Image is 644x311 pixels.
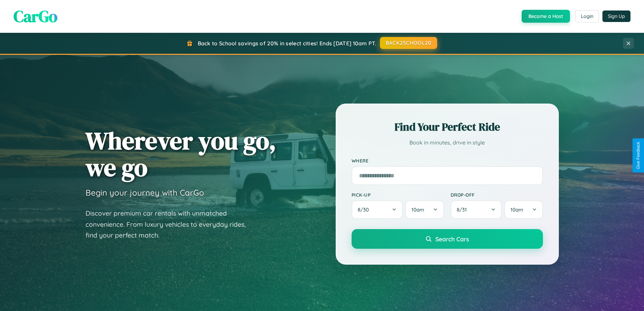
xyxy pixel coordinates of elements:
span: CarGo [14,5,57,27]
button: BACK2SCHOOL20 [380,37,437,49]
span: 10am [411,206,424,213]
button: Become a Host [522,10,570,23]
span: Search Cars [435,235,469,243]
button: Search Cars [352,229,543,249]
button: 10am [405,200,444,219]
h3: Begin your journey with CarGo [86,187,204,198]
span: 8 / 31 [457,206,470,213]
button: 8/31 [451,200,502,219]
label: Pick-up [352,192,444,198]
h2: Find Your Perfect Ride [352,119,543,134]
span: 10am [510,206,523,213]
button: 10am [504,200,543,219]
p: Discover premium car rentals with unmatched convenience. From luxury vehicles to everyday rides, ... [86,208,255,241]
button: Login [575,10,599,22]
label: Drop-off [451,192,543,198]
button: 8/30 [352,200,403,219]
span: Back to School savings of 20% in select cities! Ends [DATE] 10am PT. [198,40,376,47]
p: Book in minutes, drive in style [352,138,543,148]
span: 8 / 30 [358,206,372,213]
button: Sign Up [602,10,630,22]
h1: Wherever you go, we go [86,127,276,181]
label: Where [352,158,543,163]
div: Give Feedback [636,142,641,169]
